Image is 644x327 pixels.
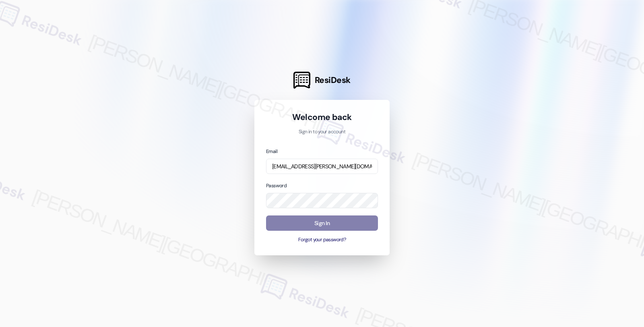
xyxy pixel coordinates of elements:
label: Password [266,182,287,189]
input: name@example.com [266,159,378,174]
button: Sign In [266,215,378,231]
label: Email [266,148,277,155]
button: Forgot your password? [266,236,378,244]
h1: Welcome back [266,112,378,123]
img: ResiDesk Logo [293,72,310,89]
p: Sign in to your account [266,128,378,136]
span: ResiDesk [315,75,351,86]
